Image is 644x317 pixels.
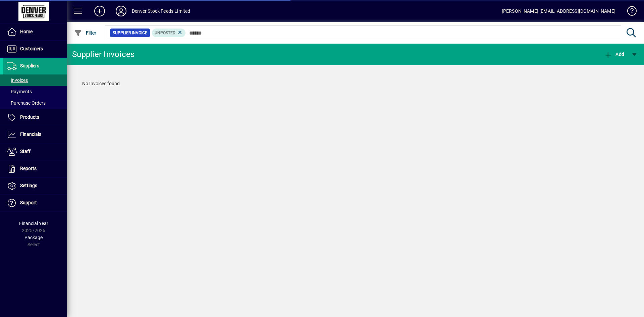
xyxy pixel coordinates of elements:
a: Purchase Orders [3,97,67,109]
span: Staff [20,149,31,154]
span: Supplier Invoice [113,30,147,36]
span: Package [24,235,43,240]
button: Add [89,5,110,17]
span: Payments [7,89,32,94]
a: Payments [3,86,67,97]
span: Invoices [7,77,28,83]
span: Financials [20,131,41,137]
div: [PERSON_NAME] [EMAIL_ADDRESS][DOMAIN_NAME] [502,6,615,16]
span: Home [20,29,33,34]
span: Purchase Orders [7,100,46,106]
span: Support [20,200,37,205]
mat-chip: Invoice Status: Unposted [152,29,186,37]
div: No Invoices found [75,73,636,94]
div: Denver Stock Feeds Limited [132,6,191,16]
a: Staff [3,143,67,160]
a: Support [3,195,67,211]
a: Financials [3,126,67,143]
span: Unposted [155,31,175,35]
span: Customers [20,46,43,51]
span: Suppliers [20,63,39,68]
div: Supplier Invoices [72,49,135,60]
span: Settings [20,183,37,188]
a: Knowledge Base [622,1,636,23]
a: Invoices [3,74,67,86]
a: Settings [3,177,67,194]
span: Financial Year [19,221,48,226]
span: Products [20,114,39,120]
a: Customers [3,41,67,57]
span: Add [604,52,624,57]
a: Home [3,23,67,40]
button: Add [602,48,626,60]
span: Reports [20,166,37,171]
button: Profile [110,5,132,17]
a: Products [3,109,67,126]
span: Filter [74,30,97,36]
a: Reports [3,160,67,177]
button: Filter [72,27,98,39]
